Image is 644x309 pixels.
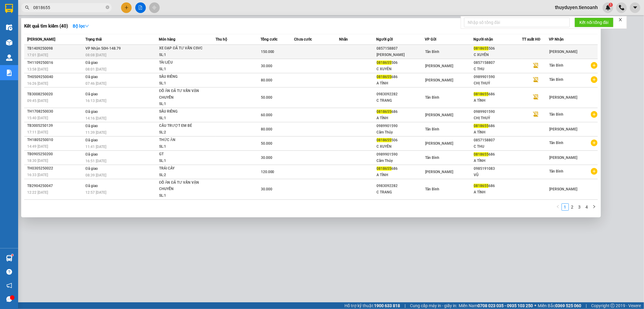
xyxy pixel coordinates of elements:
[6,54,12,61] img: warehouse-icon
[474,74,522,80] div: 0989901590
[85,75,98,79] span: Đã giao
[159,115,204,122] div: SL: 1
[425,156,440,160] span: Tân Bình
[473,37,493,41] span: Người nhận
[85,67,106,71] span: 08:01 [DATE]
[27,190,48,195] span: 12:22 [DATE]
[216,37,227,41] span: Thu hộ
[377,75,392,79] span: 0818655
[474,45,522,52] div: 506
[339,37,348,41] span: Nhãn
[425,127,440,131] span: Tân Bình
[106,5,109,9] span: close-circle
[474,97,522,104] div: A TÌNH
[474,91,522,97] div: 686
[549,37,564,41] span: VP Nhận
[376,37,393,41] span: Người gửi
[27,130,48,134] span: 17:11 [DATE]
[474,92,489,96] span: 0818655
[377,52,425,58] div: [PERSON_NAME]
[6,39,12,46] img: warehouse-icon
[27,60,84,66] div: TH1109250016
[549,169,564,173] span: Tân Bình
[6,283,12,288] span: notification
[159,129,204,136] div: SL: 2
[592,205,596,209] span: right
[474,123,522,129] div: 686
[591,76,598,83] span: plus-circle
[377,143,425,150] div: C XUYÊN
[425,37,437,41] span: VP Gửi
[159,74,204,80] div: SẦU RIÊNG
[27,151,84,157] div: TB0905250200
[85,145,106,149] span: 11:41 [DATE]
[377,151,425,158] div: 0989901590
[85,173,106,177] span: 08:39 [DATE]
[6,269,12,275] span: question-circle
[261,37,278,41] span: Tổng cước
[425,78,453,82] span: [PERSON_NAME]
[6,296,12,302] span: message
[261,64,272,68] span: 30.000
[591,111,598,118] span: plus-circle
[85,138,98,142] span: Đã giao
[377,91,425,97] div: 0983092282
[377,80,425,87] div: A TÌNH
[159,59,204,66] div: TÀI LIỆU
[159,158,204,164] div: SL: 1
[377,45,425,52] div: 0857158807
[474,189,522,196] div: A TÌNH
[159,165,204,172] div: TRÁI CÂY
[159,52,204,58] div: SL: 1
[556,205,560,209] span: left
[159,101,204,107] div: SL: 1
[85,53,106,57] span: 08:08 [DATE]
[377,74,425,80] div: 686
[85,61,98,65] span: Đã giao
[377,66,425,72] div: C XUYÊN
[474,158,522,164] div: A TÌNH
[106,5,109,11] span: close-circle
[27,108,84,115] div: TH1708250030
[27,45,84,52] div: TB1409250098
[159,37,175,41] span: Món hàng
[474,184,489,188] span: 0818655
[27,99,48,103] span: 09:45 [DATE]
[85,110,98,114] span: Đã giao
[261,78,272,82] span: 80.000
[27,137,84,143] div: TH1805250010
[474,80,522,87] div: CHỊ THUÝ
[377,123,425,129] div: 0989901590
[549,77,564,82] span: Tân Bình
[159,192,204,199] div: SL: 1
[377,183,425,189] div: 0983092282
[579,19,609,26] span: Kết nối tổng đài
[425,95,440,100] span: Tân Bình
[6,24,12,31] img: warehouse-icon
[474,137,522,143] div: 0857158807
[377,158,425,164] div: Cẩm Thủy
[425,141,453,146] span: [PERSON_NAME]
[27,123,84,129] div: TB3005250139
[261,187,272,191] span: 30.000
[24,23,68,29] h3: Kết quả tìm kiếm ( 40 )
[474,124,489,128] span: 0818655
[159,108,204,115] div: SẦU RIÊNG
[474,166,522,172] div: 0985191083
[425,50,440,54] span: Tân Bình
[261,170,274,174] span: 120.000
[73,24,89,28] strong: Bộ lọc
[522,37,540,41] span: TT xuất HĐ
[569,203,576,211] li: 2
[474,66,522,72] div: C THU
[27,37,55,41] span: [PERSON_NAME]
[474,60,522,66] div: 0857158807
[27,53,48,57] span: 17:01 [DATE]
[549,187,578,191] span: [PERSON_NAME]
[584,204,590,210] a: 4
[261,95,272,100] span: 50.000
[591,168,598,175] span: plus-circle
[85,81,106,86] span: 07:46 [DATE]
[562,204,569,210] a: 1
[549,141,564,145] span: Tân Bình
